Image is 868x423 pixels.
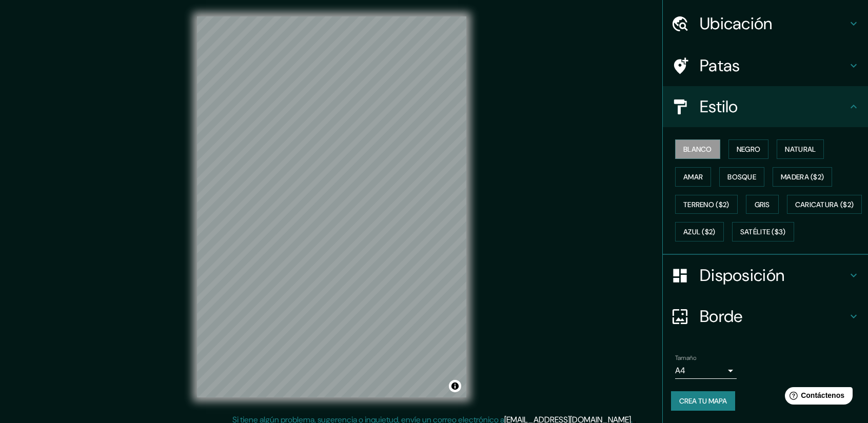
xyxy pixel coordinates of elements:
font: A4 [675,365,685,376]
font: Amar [683,172,703,182]
button: Blanco [675,139,720,159]
font: Borde [700,306,743,327]
button: Natural [777,139,824,159]
div: Ubicación [663,3,868,44]
button: Negro [728,139,769,159]
button: Satélite ($3) [732,222,794,241]
button: Crea tu mapa [671,391,735,411]
div: Borde [663,296,868,337]
font: Terreno ($2) [683,200,729,209]
div: A4 [675,362,737,379]
iframe: Lanzador de widgets de ayuda [777,383,857,412]
canvas: Mapa [197,16,466,397]
font: Natural [785,145,816,154]
font: Estilo [700,96,738,117]
div: Disposición [663,255,868,296]
button: Caricatura ($2) [787,195,862,214]
font: Ubicación [700,13,773,34]
button: Bosque [719,167,764,187]
font: Tamaño [675,354,696,362]
font: Patas [700,55,740,76]
font: Azul ($2) [683,228,716,237]
button: Azul ($2) [675,222,724,241]
font: Satélite ($3) [740,228,786,237]
button: Activar o desactivar atribución [449,380,461,392]
font: Madera ($2) [781,172,824,182]
font: Caricatura ($2) [795,200,854,209]
font: Gris [755,200,770,209]
button: Amar [675,167,711,187]
font: Disposición [700,265,784,286]
button: Terreno ($2) [675,195,738,214]
font: Crea tu mapa [679,396,727,406]
div: Estilo [663,86,868,127]
font: Negro [737,145,761,154]
div: Patas [663,45,868,86]
button: Madera ($2) [773,167,832,187]
font: Bosque [727,172,756,182]
button: Gris [746,195,779,214]
font: Blanco [683,145,712,154]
